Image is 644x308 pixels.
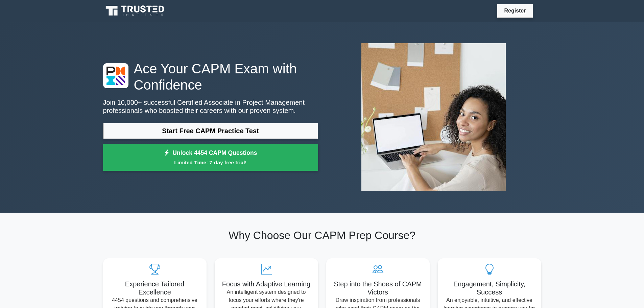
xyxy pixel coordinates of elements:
h1: Ace Your CAPM Exam with Confidence [103,61,318,93]
h5: Experience Tailored Excellence [109,280,201,296]
h5: Focus with Adaptive Learning [220,280,313,288]
a: Start Free CAPM Practice Test [103,123,318,139]
h5: Engagement, Simplicity, Success [443,280,536,296]
p: Join 10,000+ successful Certified Associate in Project Management professionals who boosted their... [103,98,318,115]
small: Limited Time: 7-day free trial! [112,159,310,166]
a: Register [500,6,530,15]
h2: Why Choose Our CAPM Prep Course? [103,229,541,242]
h5: Step into the Shoes of CAPM Victors [332,280,424,296]
a: Unlock 4454 CAPM QuestionsLimited Time: 7-day free trial! [103,144,318,171]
